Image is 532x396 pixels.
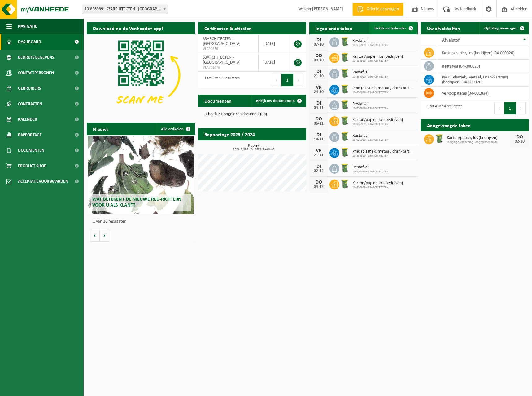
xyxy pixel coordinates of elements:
div: DI [312,38,325,42]
span: Navigatie [18,19,37,34]
button: 1 [504,102,516,114]
div: 02-10 [513,140,526,144]
p: U heeft 61 ongelezen document(en). [204,112,300,117]
td: PMD (Plastiek, Metaal, Drankkartons) (bedrijven) (04-000978) [437,73,529,87]
div: 06-11 [312,122,325,126]
td: [DATE] [259,53,288,72]
div: DI [312,101,325,106]
h2: Documenten [198,95,238,107]
span: 10-836989 - S3ARCHITECTEN [352,170,388,174]
div: 1 tot 4 van 4 resultaten [424,101,462,115]
div: 02-12 [312,169,325,173]
span: Offerte aanvragen [365,6,400,12]
span: 2024: 7,920 m3 - 2025: 7,440 m3 [201,148,307,151]
span: Lediging op aanvraag - op geplande route [447,140,511,144]
img: WB-0240-HPE-GN-50 [339,131,350,142]
span: 10-836989 - S3ARCHITECTEN [352,154,415,158]
div: DI [312,164,325,169]
span: Bekijk uw kalender [374,26,406,30]
span: 10-836989 - S3ARCHITECTEN [352,107,388,110]
button: Vorige [90,229,100,242]
a: Bekijk uw kalender [369,22,417,34]
div: 24-10 [312,90,325,94]
div: 21-10 [312,74,325,78]
div: VR [312,85,325,90]
button: Previous [272,74,281,86]
div: 18-11 [312,137,325,142]
div: DI [312,132,325,137]
div: DO [312,53,325,58]
h2: Certificaten & attesten [198,22,258,34]
span: Contactpersonen [18,65,54,81]
div: DO [312,117,325,122]
span: Restafval [352,70,388,75]
span: Karton/papier, los (bedrijven) [352,118,403,122]
div: DO [513,135,526,140]
button: Previous [494,102,504,114]
span: Afvalstof [442,38,460,43]
div: DO [312,180,325,185]
p: 1 van 10 resultaten [93,220,192,224]
button: 1 [281,74,294,86]
div: 07-10 [312,42,325,47]
span: 10-836989 - S3ARCHITECTEN [352,43,388,47]
span: Product Shop [18,158,46,174]
h2: Download nu de Vanheede+ app! [87,22,169,34]
div: DI [312,69,325,74]
span: 10-836989 - S3ARCHITECTEN [352,138,388,142]
span: Restafval [352,165,388,170]
td: verkoop items (04-001834) [437,87,529,100]
div: VR [312,148,325,153]
span: Contracten [18,96,42,112]
span: VLA903561 [203,47,254,51]
span: Restafval [352,102,388,107]
h3: Kubiek [201,144,307,151]
button: Next [516,102,526,114]
img: WB-0240-HPE-GN-50 [339,179,350,189]
h2: Ingeplande taken [309,22,359,34]
span: VLA702476 [203,65,254,70]
img: WB-0240-HPE-GN-50 [339,147,350,158]
a: Alle artikelen [156,123,194,135]
span: 10-836989 - S3ARCHITECTEN [352,122,403,126]
td: karton/papier, los (bedrijven) (04-000026) [437,46,529,60]
div: 04-11 [312,106,325,110]
span: Acceptatievoorwaarden [18,174,68,189]
a: Bekijk uw documenten [251,95,306,107]
span: Rapportage [18,127,42,143]
a: Wat betekent de nieuwe RED-richtlijn voor u als klant? [88,136,194,214]
span: 10-836989 - S3ARCHITECTEN [352,59,403,63]
td: [DATE] [259,34,288,53]
span: Wat betekent de nieuwe RED-richtlijn voor u als klant? [92,197,181,208]
img: WB-0240-HPE-GN-50 [339,52,350,63]
img: WB-0240-HPE-GN-50 [339,36,350,47]
a: Bekijk rapportage [260,140,306,153]
span: Kalender [18,112,37,127]
span: Dashboard [18,34,41,50]
div: 04-12 [312,185,325,189]
span: Gebruikers [18,81,41,96]
button: Volgende [100,229,109,242]
span: Ophaling aanvragen [484,26,517,30]
div: 09-10 [312,58,325,63]
div: 21-11 [312,153,325,158]
span: 10-836989 - S3ARCHITECTEN - MECHELEN [82,5,168,14]
span: Pmd (plastiek, metaal, drankkartons) (bedrijven) [352,86,415,91]
td: restafval (04-000029) [437,60,529,73]
span: Bedrijfsgegevens [18,50,54,65]
h2: Rapportage 2025 / 2024 [198,128,261,140]
span: S3ARCHITECTEN - [GEOGRAPHIC_DATA] [203,55,241,65]
img: WB-0240-HPE-GN-50 [339,163,350,173]
img: Download de VHEPlus App [87,34,195,116]
span: 10-836989 - S3ARCHITECTEN - MECHELEN [82,5,168,14]
img: WB-0240-HPE-GN-50 [339,115,350,126]
span: Pmd (plastiek, metaal, drankkartons) (bedrijven) [352,149,415,154]
img: WB-0240-HPE-GN-50 [339,100,350,110]
h2: Nieuws [87,123,115,135]
button: Next [294,74,303,86]
span: 10-836989 - S3ARCHITECTEN [352,91,415,95]
h2: Aangevraagde taken [421,119,477,131]
span: Karton/papier, los (bedrijven) [352,181,403,186]
span: Restafval [352,133,388,138]
span: S3ARCHITECTEN - [GEOGRAPHIC_DATA] [203,37,241,46]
